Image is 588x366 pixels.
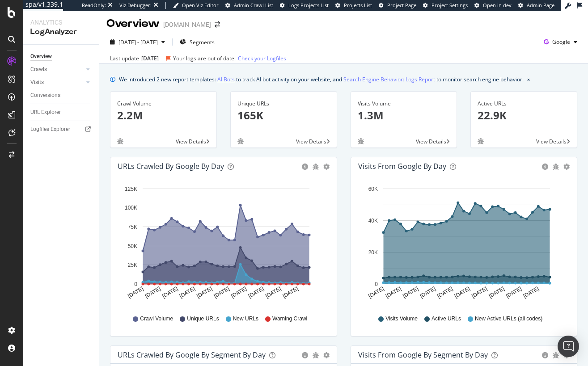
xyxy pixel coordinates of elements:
[144,286,162,299] text: [DATE]
[30,91,93,100] a: Conversions
[128,262,137,268] text: 25K
[125,205,137,211] text: 100K
[431,2,468,8] span: Project Settings
[419,286,436,299] text: [DATE]
[358,350,488,359] div: Visits from Google By Segment By Day
[82,2,106,9] div: ReadOnly:
[30,125,70,134] div: Logfiles Explorer
[478,138,484,144] div: bug
[30,65,47,74] div: Crawls
[313,352,319,358] div: bug
[173,2,219,9] a: Open Viz Editor
[483,2,512,8] span: Open in dev
[217,75,235,84] a: AI Bots
[106,35,169,49] button: [DATE] - [DATE]
[478,100,570,108] div: Active URLs
[182,2,219,8] span: Open Viz Editor
[368,218,377,224] text: 40K
[343,75,435,84] a: Search Engine Behavior: Logs Report
[215,21,220,28] div: arrow-right-arrow-left
[431,315,461,323] span: Active URLs
[542,352,548,358] div: circle-info
[288,2,329,8] span: Logs Projects List
[385,315,418,323] span: Visits Volume
[474,2,512,9] a: Open in dev
[280,2,329,9] a: Logs Projects List
[367,286,385,299] text: [DATE]
[237,100,330,108] div: Unique URLs
[368,249,377,256] text: 20K
[375,281,378,287] text: 0
[117,138,123,144] div: bug
[141,55,159,63] div: [DATE]
[313,164,319,170] div: bug
[247,286,265,299] text: [DATE]
[230,286,248,299] text: [DATE]
[358,162,446,171] div: Visits from Google by day
[553,352,559,358] div: bug
[525,73,532,86] button: close banner
[505,286,523,299] text: [DATE]
[173,55,236,63] div: Your logs are out of date.
[558,336,579,357] div: Open Intercom Messenger
[237,138,244,144] div: bug
[358,108,450,123] p: 1.3M
[335,2,372,9] a: Projects List
[302,164,308,170] div: circle-info
[237,108,330,123] p: 165K
[296,138,326,145] span: View Details
[225,2,273,9] a: Admin Crawl List
[402,286,419,299] text: [DATE]
[30,125,93,134] a: Logfiles Explorer
[140,315,173,323] span: Crawl Volume
[358,138,364,144] div: bug
[110,55,286,63] div: Last update
[323,352,330,358] div: gear
[195,286,213,299] text: [DATE]
[213,286,231,299] text: [DATE]
[118,350,266,359] div: URLs Crawled by Google By Segment By Day
[30,27,92,37] div: LogAnalyzer
[190,38,215,46] span: Segments
[436,286,454,299] text: [DATE]
[470,286,488,299] text: [DATE]
[30,108,93,117] a: URL Explorer
[118,182,326,307] svg: A chart.
[163,20,211,29] div: [DOMAIN_NAME]
[368,186,377,192] text: 60K
[125,186,137,192] text: 125K
[540,35,581,49] button: Google
[542,164,548,170] div: circle-info
[387,2,416,8] span: Project Page
[518,2,554,9] a: Admin Page
[478,108,570,123] p: 22.9K
[358,100,450,108] div: Visits Volume
[553,164,559,170] div: bug
[178,286,196,299] text: [DATE]
[30,78,84,87] a: Visits
[282,286,300,299] text: [DATE]
[358,182,567,307] svg: A chart.
[128,243,137,249] text: 50K
[119,75,524,84] div: We introduced 2 new report templates: to track AI bot activity on your website, and to monitor se...
[302,352,308,358] div: circle-info
[344,2,372,8] span: Projects List
[416,138,446,145] span: View Details
[117,100,210,108] div: Crawl Volume
[118,38,158,46] span: [DATE] - [DATE]
[563,164,570,170] div: gear
[453,286,471,299] text: [DATE]
[187,315,219,323] span: Unique URLs
[384,286,402,299] text: [DATE]
[379,2,416,9] a: Project Page
[234,2,273,8] span: Admin Crawl List
[423,2,468,9] a: Project Settings
[264,286,282,299] text: [DATE]
[487,286,505,299] text: [DATE]
[30,108,61,117] div: URL Explorer
[128,224,137,230] text: 75K
[536,138,567,145] span: View Details
[30,65,84,74] a: Crawls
